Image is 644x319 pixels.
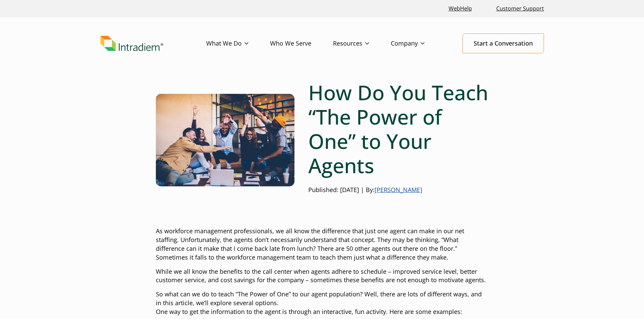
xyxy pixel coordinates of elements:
[206,34,270,53] a: What We Do
[156,227,488,262] p: As workforce management professionals, we all know the difference that just one agent can make in...
[100,36,163,51] img: Intradiem
[391,34,446,53] a: Company
[446,1,475,16] a: Link opens in a new window
[270,34,333,53] a: Who We Serve
[308,186,488,194] p: Published: [DATE] | By:
[100,36,206,51] a: Link to homepage of Intradiem
[156,267,488,285] p: While we all know the benefits to the call center when agents adhere to schedule – improved servi...
[494,1,547,16] a: Customer Support
[462,33,544,53] a: Start a Conversation
[308,80,488,178] h1: How Do You Teach “The Power of One” to Your Agents
[333,34,391,53] a: Resources
[375,186,422,194] a: [PERSON_NAME]
[156,290,488,316] p: So what can we do to teach “The Power of One” to our agent population? Well, there are lots of di...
